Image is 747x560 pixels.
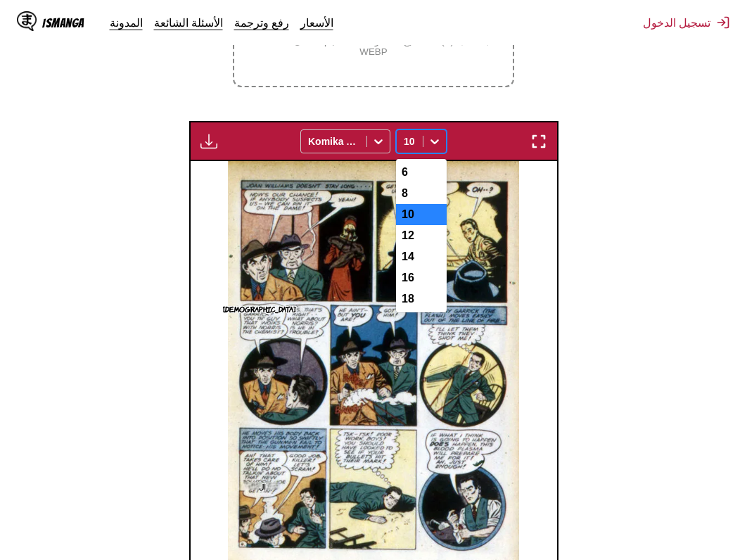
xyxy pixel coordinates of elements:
img: Sign out [716,15,730,30]
div: 6 [396,162,447,183]
p: ﺍﻝ [256,479,269,493]
a: الأسعار [300,15,333,30]
div: 10 [396,204,447,225]
a: المدونة [110,15,143,30]
img: Enter fullscreen [530,133,547,150]
a: الأسئلة الشائعة [154,15,223,30]
div: 14 [396,246,447,267]
a: IsManga LogoIsManga [17,11,110,34]
a: رفع وترجمة [234,15,289,30]
button: تسجيل الدخول [643,15,730,30]
img: IsManga Logo [17,11,37,31]
p: [DEMOGRAPHIC_DATA] [220,302,298,316]
div: 16 [396,267,447,288]
small: الحجم الأقصى للملف: 5MB • الصيغ المدعومة: JP(E)G, PNG, WEBP [234,36,513,57]
img: Download translated images [200,133,217,150]
div: 18 [396,288,447,310]
div: 12 [396,225,447,246]
div: IsManga [42,16,84,30]
div: 8 [396,183,447,204]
